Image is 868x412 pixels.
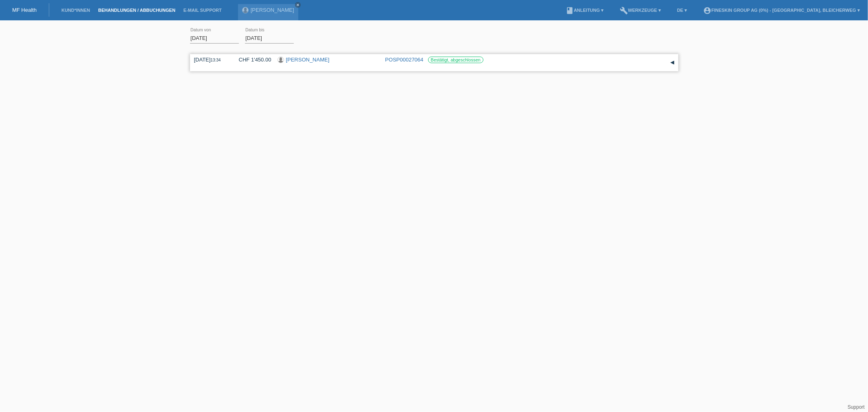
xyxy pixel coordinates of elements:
div: [DATE] [194,57,227,63]
a: Behandlungen / Abbuchungen [94,8,179,13]
a: [PERSON_NAME] [251,7,294,13]
a: DE ▾ [673,8,691,13]
a: bookAnleitung ▾ [562,8,608,13]
i: book [566,7,574,15]
i: close [296,3,300,7]
a: close [295,2,301,8]
a: E-Mail Support [179,8,226,13]
div: auf-/zuklappen [666,57,678,69]
i: build [620,7,628,15]
label: Bestätigt, abgeschlossen [428,57,483,63]
div: CHF 1'450.00 [233,57,271,63]
i: account_circle [703,7,711,15]
a: MF Health [12,7,37,13]
a: Kund*innen [57,8,94,13]
span: 13:34 [210,58,221,62]
a: [PERSON_NAME] [286,57,330,63]
a: buildWerkzeuge ▾ [616,8,665,13]
a: account_circleFineSkin Group AG (0%) - [GEOGRAPHIC_DATA], Bleicherweg ▾ [699,8,864,13]
a: Support [848,404,865,410]
a: POSP00027064 [385,57,424,63]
